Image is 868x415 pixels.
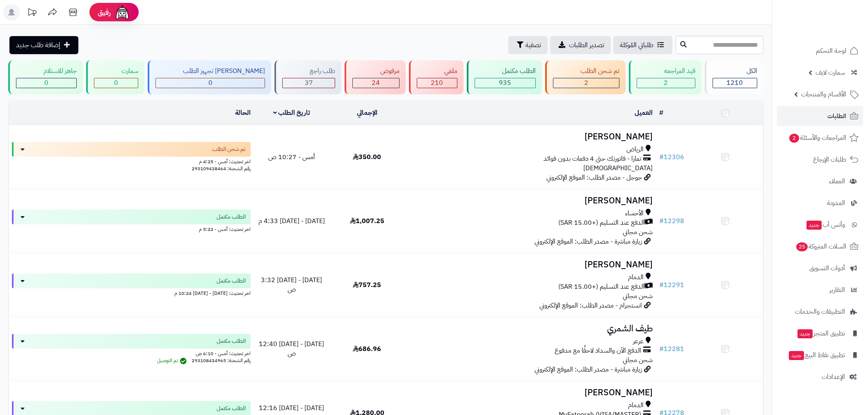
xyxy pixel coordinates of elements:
span: 210 [431,78,443,88]
div: جاهز للاستلام [16,66,77,76]
h3: طيف الشمري [408,324,653,333]
a: الحالة [235,108,251,118]
a: #12306 [659,152,684,162]
span: رفيق [98,7,111,17]
span: المراجعات والأسئلة [788,132,846,144]
a: المدونة [777,193,863,213]
div: 24 [353,78,399,88]
a: [PERSON_NAME] تجهيز الطلب 0 [146,60,273,94]
span: الإعدادات [822,371,845,383]
span: تصفية [525,40,541,50]
a: الإعدادات [777,367,863,387]
span: [DEMOGRAPHIC_DATA] [583,163,653,173]
a: وآتس آبجديد [777,215,863,235]
h3: [PERSON_NAME] [408,132,653,141]
span: [DATE] - [DATE] 3:32 ص [261,275,322,294]
span: 2 [584,78,588,88]
span: شحن مجاني [623,291,653,301]
div: 2 [553,78,619,88]
span: عرعر [633,337,644,346]
a: المراجعات والأسئلة2 [777,128,863,148]
span: الدفع عند التسليم (+15.00 SAR) [558,218,644,228]
span: تطبيق نقاط البيع [788,349,845,361]
a: تحديثات المنصة [22,4,42,23]
a: سمارت 0 [85,60,146,94]
span: لوحة التحكم [816,45,846,57]
span: السلات المتروكة [795,241,846,252]
span: أمس - 10:27 ص [268,152,315,162]
span: 2 [664,78,668,88]
span: 350.00 [353,152,381,162]
span: جديد [789,351,804,360]
div: مرفوض [352,66,399,76]
span: الطلب مكتمل [217,277,246,285]
div: 0 [16,78,76,88]
span: تمارا - فاتورتك حتى 4 دفعات بدون فوائد [544,154,641,164]
span: 25 [796,242,808,251]
div: تم شحن الطلب [553,66,619,76]
a: تطبيق المتجرجديد [777,324,863,343]
span: [DATE] - [DATE] 12:40 ص [259,339,324,358]
a: التقارير [777,280,863,300]
a: العملاء [777,171,863,191]
span: التطبيقات والخدمات [795,306,845,317]
a: #12281 [659,344,684,354]
span: # [659,216,664,226]
h3: [PERSON_NAME] [408,260,653,269]
span: زيارة مباشرة - مصدر الطلب: الموقع الإلكتروني [535,365,642,374]
div: اخر تحديث: أمس - 4:25 م [12,157,251,165]
h3: [PERSON_NAME] [408,196,653,205]
div: 2 [637,78,695,88]
div: 0 [156,78,265,88]
span: جديد [797,329,813,338]
a: # [659,108,663,118]
div: 935 [475,78,535,88]
span: أدوات التسويق [809,262,845,274]
a: لوحة التحكم [777,41,863,61]
span: رقم الشحنة: 293108434965 [192,357,251,364]
a: أدوات التسويق [777,258,863,278]
span: سمارت لايف [815,67,845,78]
span: # [659,152,664,162]
div: الطلب مكتمل [475,66,536,76]
span: 1,007.25 [350,216,384,226]
span: شحن مجاني [623,355,653,365]
span: 757.25 [353,280,381,290]
span: العملاء [829,176,845,187]
span: انستجرام - مصدر الطلب: الموقع الإلكتروني [539,301,642,310]
a: #12298 [659,216,684,226]
span: 0 [114,78,118,88]
span: 24 [372,78,380,88]
span: المدونة [827,197,845,209]
a: التطبيقات والخدمات [777,302,863,322]
a: تاريخ الطلب [273,108,311,118]
span: جوجل - مصدر الطلب: الموقع الإلكتروني [546,173,642,182]
a: مرفوض 24 [343,60,407,94]
span: # [659,280,664,290]
span: تطبيق المتجر [797,328,845,339]
span: الدفع عند التسليم (+15.00 SAR) [558,282,644,292]
div: اخر تحديث: [DATE] - [DATE] 10:24 م [12,288,251,297]
span: تم التوصيل [157,357,189,364]
a: طلب راجع 37 [273,60,343,94]
a: تطبيق نقاط البيعجديد [777,345,863,365]
a: تصدير الطلبات [550,36,611,54]
span: 0 [44,78,48,88]
span: # [659,344,664,354]
span: 935 [499,78,511,88]
div: اخر تحديث: أمس - 6:10 ص [12,349,251,357]
span: تم شحن الطلب [212,145,246,153]
span: الدفع الآن والسداد لاحقًا مع مدفوع [555,346,641,356]
span: الطلب مكتمل [217,404,246,413]
span: [DATE] - [DATE] 4:33 م [258,216,325,226]
span: الطلب مكتمل [217,337,246,345]
span: الطلب مكتمل [217,213,246,221]
span: التقارير [829,284,845,296]
span: الدمام [628,273,644,282]
a: #12291 [659,280,684,290]
a: الطلب مكتمل 935 [465,60,544,94]
span: طلباتي المُوكلة [620,40,653,50]
span: 2 [789,133,799,143]
div: سمارت [94,66,138,76]
a: العميل [635,108,653,118]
